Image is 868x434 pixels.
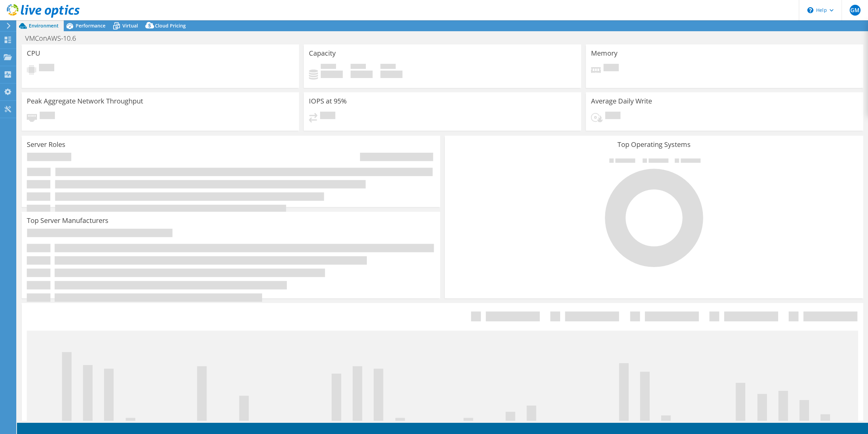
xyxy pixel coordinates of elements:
[155,22,186,29] span: Cloud Pricing
[39,64,54,73] span: Pending
[27,97,143,105] h3: Peak Aggregate Network Throughput
[76,22,105,29] span: Performance
[27,217,108,224] h3: Top Server Manufacturers
[351,64,366,71] span: Free
[351,71,373,78] h4: 0 GiB
[27,50,40,57] h3: CPU
[27,141,65,148] h3: Server Roles
[122,22,138,29] span: Virtual
[380,64,396,71] span: Total
[605,112,620,121] span: Pending
[807,7,813,13] svg: \n
[450,141,858,148] h3: Top Operating Systems
[40,112,55,121] span: Pending
[29,22,59,29] span: Environment
[604,64,619,73] span: Pending
[321,64,336,71] span: Used
[591,50,617,57] h3: Memory
[591,97,652,105] h3: Average Daily Write
[380,71,402,78] h4: 0 GiB
[320,112,335,121] span: Pending
[309,50,336,57] h3: Capacity
[850,5,861,16] span: GM
[22,35,86,42] h1: VMConAWS-10.6
[309,97,347,105] h3: IOPS at 95%
[321,71,343,78] h4: 0 GiB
